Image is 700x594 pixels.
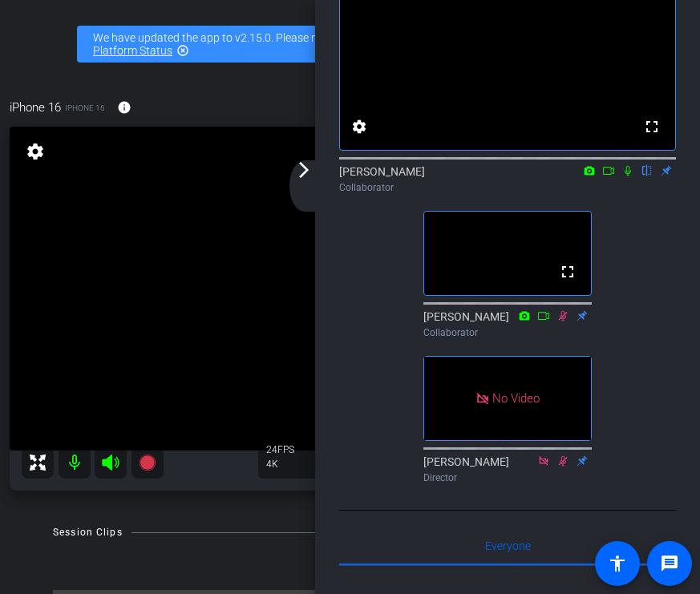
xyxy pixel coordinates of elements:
div: 24 [266,443,306,456]
mat-icon: settings [24,142,47,161]
div: Session Clips [53,524,123,540]
div: [PERSON_NAME] [423,454,592,485]
a: Platform Status [93,44,172,57]
span: FPS [277,444,294,455]
mat-icon: highlight_off [176,44,189,57]
mat-icon: settings [350,117,369,136]
div: We have updated the app to v2.15.0. Please make sure the mobile user has the newest version. [77,26,623,63]
div: 4K [266,458,306,471]
mat-icon: fullscreen [558,262,577,281]
div: Collaborator [339,180,676,195]
mat-icon: message [660,554,679,573]
mat-icon: flip [637,163,657,177]
span: Everyone [485,540,531,552]
mat-icon: arrow_forward_ios [294,160,314,180]
div: 00:00:00 [306,443,414,471]
div: Director [423,471,592,485]
mat-icon: fullscreen [642,117,662,136]
mat-icon: info [117,100,132,115]
span: No Video [492,390,540,405]
div: [PERSON_NAME] [339,164,676,195]
div: Collaborator [423,325,592,340]
div: [PERSON_NAME] [423,309,592,340]
span: iPhone 16 [10,99,61,116]
span: iPhone 16 [65,102,105,114]
mat-icon: accessibility [608,554,627,573]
